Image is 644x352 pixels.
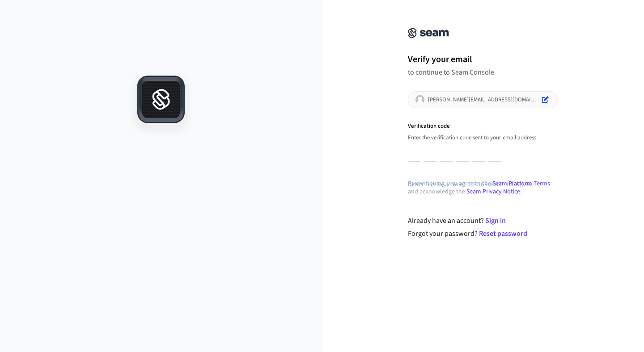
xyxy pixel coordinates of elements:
a: Seam Privacy Notice [466,187,520,196]
div: Forgot your password? [408,228,559,239]
input: Digit 3 [440,145,453,162]
p: Enter the verification code sent to your email address [408,134,558,141]
a: Seam Platform Terms [492,179,550,188]
button: Edit [540,94,551,105]
p: [PERSON_NAME][EMAIL_ADDRESS][DOMAIN_NAME] [428,96,536,103]
a: Sign in [485,216,506,226]
h1: Verify your email [408,53,558,66]
input: Digit 4 [456,145,469,162]
a: Reset password [479,229,527,239]
input: Digit 2 [424,145,436,162]
p: By continuing, you agree to the and acknowledge the . [408,180,558,196]
input: Digit 5 [472,145,485,162]
p: to continue to Seam Console [408,68,558,77]
input: Digit 6 [488,145,501,162]
input: Enter verification code. Digit 1 [408,145,420,162]
p: Verification code [408,122,558,130]
div: Already have an account? [408,215,559,226]
img: Seam Console [408,28,449,38]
